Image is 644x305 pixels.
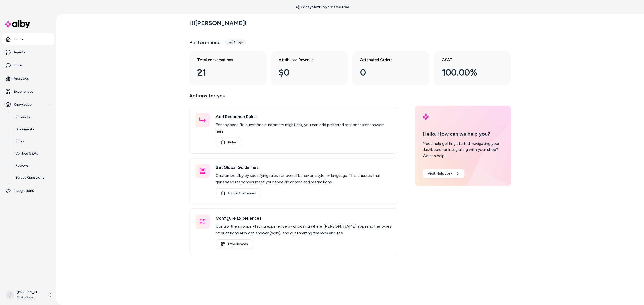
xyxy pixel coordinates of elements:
[6,291,14,299] span: j
[189,39,221,46] h3: Performance
[5,20,30,28] img: alby Logo
[14,76,29,81] p: Analytics
[225,39,246,45] div: Last 7 days
[442,66,495,80] div: 100.00%
[197,57,251,63] h3: Total conversations
[442,57,495,63] h3: CSAT
[2,33,54,45] a: Home
[2,72,54,85] a: Analytics
[2,86,54,98] a: Experiences
[360,57,414,63] h3: Attributed Orders
[423,141,503,159] div: Need help getting started, navigating your dashboard, or integrating with your shop? We can help.
[216,188,261,198] a: Global Guidelines
[352,51,430,86] a: Attributed Orders 0
[14,37,23,42] p: Home
[423,169,464,178] a: Visit Helpdesk
[10,160,54,172] a: Reviews
[216,239,253,249] a: Experiences
[15,151,38,156] p: Verified Q&As
[197,66,251,80] div: 21
[14,188,34,193] p: Integrations
[2,59,54,71] a: Inbox
[279,57,332,63] h3: Attributed Revenue
[14,50,26,55] p: Agents
[15,127,34,132] p: Documents
[15,175,44,180] p: Survey Questions
[434,51,511,86] a: CSAT 100.00%
[189,92,398,104] p: Actions for you
[10,123,54,135] a: Documents
[10,135,54,147] a: Rules
[15,163,29,168] p: Reviews
[2,46,54,58] a: Agents
[189,51,267,86] a: Total conversations 21
[293,5,352,10] p: 28 days left in your free trial
[2,99,54,111] button: Knowledge
[360,66,414,80] div: 0
[10,147,54,160] a: Verified Q&As
[14,63,23,68] p: Inbox
[14,102,32,107] p: Knowledge
[2,185,54,197] a: Integrations
[216,138,242,147] a: Rules
[216,113,392,120] h3: Add Response Rules
[14,89,33,94] p: Experiences
[216,172,392,185] p: Customize alby by specifying rules for overall behavior, style, or language. This ensures that ge...
[216,215,392,222] h3: Configure Experiences
[189,19,247,27] h2: Hi [PERSON_NAME] !
[216,223,392,236] p: Control the shopper-facing experience by choosing where [PERSON_NAME] appears, the types of quest...
[17,295,39,300] span: MotoSport
[10,172,54,184] a: Survey Questions
[423,114,429,120] img: alby Logo
[279,66,332,80] div: $0
[3,287,43,303] button: j[PERSON_NAME]MotoSport
[423,130,503,138] p: Hello. How can we help you?
[17,290,39,295] p: [PERSON_NAME]
[10,111,54,123] a: Products
[271,51,348,86] a: Attributed Revenue $0
[15,115,31,120] p: Products
[216,164,392,171] h3: Set Global Guidelines
[15,139,24,144] p: Rules
[216,122,392,135] p: For any specific questions customers might ask, you can add preferred responses or answers here.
